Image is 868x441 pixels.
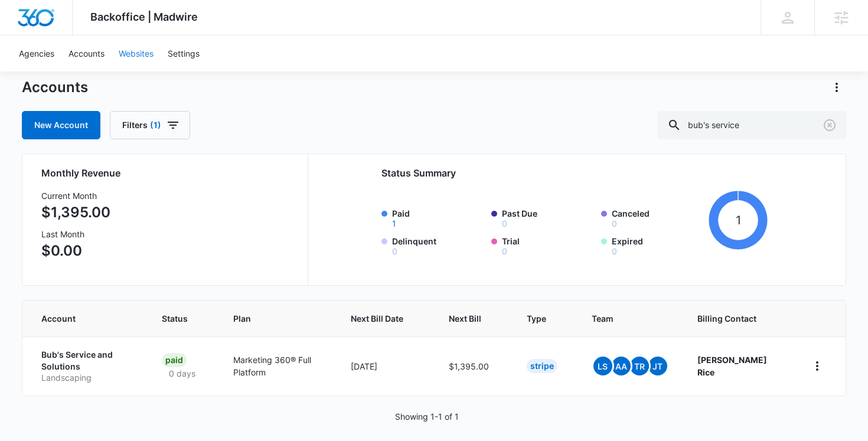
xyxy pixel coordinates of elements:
button: Actions [827,78,846,97]
label: Canceled [612,207,704,228]
span: Plan [233,312,322,325]
span: Status [162,312,188,325]
div: Paid [162,353,187,367]
p: Showing 1-1 of 1 [395,410,459,423]
h3: Current Month [41,190,110,202]
strong: [PERSON_NAME] Rice [697,355,767,377]
a: Accounts [61,35,112,71]
a: New Account [22,111,100,139]
label: Delinquent [392,235,484,256]
label: Paid [392,207,484,228]
p: 0 days [162,367,203,380]
button: Paid [392,220,396,228]
p: Bub's Service and Solutions [41,349,134,372]
button: Clear [820,116,839,135]
span: Account [41,312,117,325]
span: Team [592,312,652,325]
label: Trial [502,235,594,256]
span: Next Bill [449,312,481,325]
p: Marketing 360® Full Platform [233,354,322,378]
p: $1,395.00 [41,202,110,223]
label: Past Due [502,207,594,228]
span: AA [612,357,631,375]
button: home [808,357,827,375]
div: Stripe [527,359,557,373]
button: Filters(1) [110,111,190,139]
label: Expired [612,235,704,256]
a: Bub's Service and SolutionsLandscaping [41,349,134,384]
tspan: 1 [736,213,741,227]
a: Agencies [12,35,61,71]
span: Type [527,312,546,325]
td: [DATE] [337,337,435,396]
h3: Last Month [41,228,110,240]
p: $0.00 [41,240,110,262]
span: Billing Contact [697,312,780,325]
td: $1,395.00 [435,337,513,396]
h1: Accounts [22,79,88,96]
span: JT [648,357,667,375]
span: Next Bill Date [351,312,403,325]
h2: Monthly Revenue [41,166,293,180]
span: (1) [150,121,161,129]
input: Search [658,111,846,139]
span: TR [630,357,649,375]
span: LS [593,357,612,375]
span: Backoffice | Madwire [90,11,198,23]
h2: Status Summary [381,166,768,180]
a: Settings [161,35,207,71]
a: Websites [112,35,161,71]
p: Landscaping [41,372,134,384]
